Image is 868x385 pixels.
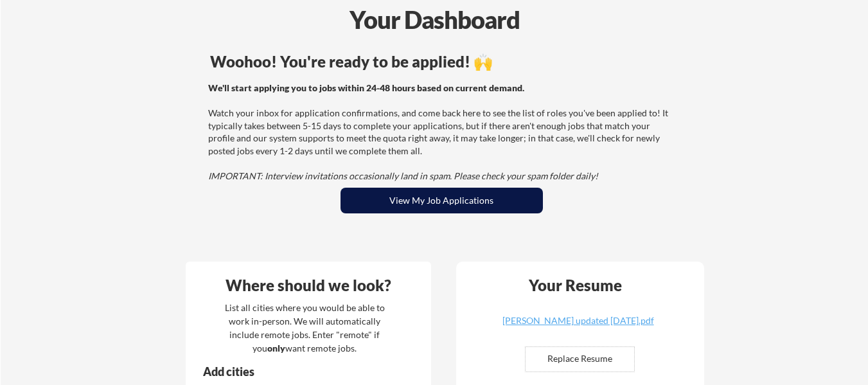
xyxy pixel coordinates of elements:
div: Your Dashboard [1,1,868,38]
div: [PERSON_NAME] updated [DATE].pdf [502,316,655,325]
button: View My Job Applications [341,188,543,213]
strong: only [267,343,285,354]
a: [PERSON_NAME] updated [DATE].pdf [502,316,655,336]
div: Add cities [203,366,398,377]
em: IMPORTANT: Interview invitations occasionally land in spam. Please check your spam folder daily! [208,170,598,181]
div: Woohoo! You're ready to be applied! 🙌 [210,54,673,69]
div: Watch your inbox for application confirmations, and come back here to see the list of roles you'v... [208,82,671,183]
div: List all cities where you would be able to work in-person. We will automatically include remote j... [217,301,393,355]
div: Where should we look? [189,278,428,293]
strong: We'll start applying you to jobs within 24-48 hours based on current demand. [208,82,524,93]
div: Your Resume [512,278,639,293]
